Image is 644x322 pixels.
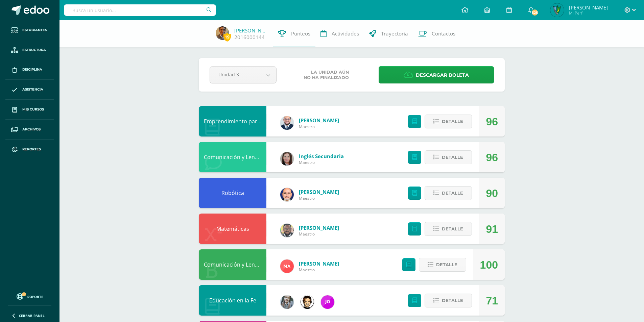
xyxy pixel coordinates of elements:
[5,120,54,140] a: Archivos
[486,106,498,137] div: 96
[22,147,41,152] span: Reportes
[299,195,339,201] span: Maestro
[299,124,339,129] span: Maestro
[304,70,349,80] span: La unidad aún no ha finalizado
[19,313,45,318] span: Cerrar panel
[299,159,344,165] span: Maestro
[299,189,339,195] a: [PERSON_NAME]
[299,267,339,273] span: Maestro
[432,30,455,37] span: Contactos
[486,178,498,208] div: 90
[419,258,466,272] button: Detalle
[218,67,252,82] span: Unidad 3
[234,27,268,34] a: [PERSON_NAME]
[234,34,265,41] a: 2016000144
[22,127,41,132] span: Archivos
[199,106,266,137] div: Emprendimiento para la Productividad
[64,4,216,16] input: Busca un usuario...
[280,295,294,309] img: cba4c69ace659ae4cf02a5761d9a2473.png
[486,214,498,244] div: 91
[442,151,463,164] span: Detalle
[436,258,457,271] span: Detalle
[442,223,463,235] span: Detalle
[22,67,42,72] span: Disciplina
[425,294,472,307] button: Detalle
[315,20,364,47] a: Actividades
[199,285,266,316] div: Educación en la Fe
[216,26,229,40] img: 4ddf585ceafa27cc78d1728623d946bf.png
[5,40,54,60] a: Estructura
[221,189,244,197] a: Robótica
[280,224,294,237] img: 712781701cd376c1a616437b5c60ae46.png
[199,142,266,172] div: Comunicación y Lenguaje, Idioma Extranjero Inglés
[8,292,51,301] a: Soporte
[199,214,266,244] div: Matemáticas
[321,295,334,309] img: 6614adf7432e56e5c9e182f11abb21f1.png
[5,140,54,159] a: Reportes
[273,20,315,47] a: Punteos
[299,231,339,237] span: Maestro
[5,100,54,120] a: Mis cursos
[291,30,310,37] span: Punteos
[209,297,256,304] a: Educación en la Fe
[332,30,359,37] span: Actividades
[22,87,43,92] span: Asistencia
[280,116,294,130] img: eaa624bfc361f5d4e8a554d75d1a3cf6.png
[425,186,472,200] button: Detalle
[280,152,294,166] img: 8af0450cf43d44e38c4a1497329761f3.png
[22,47,46,53] span: Estructura
[480,250,498,280] div: 100
[280,259,294,273] img: 0fd6451cf16eae051bb176b5d8bc5f11.png
[425,222,472,236] button: Detalle
[204,118,303,125] a: Emprendimiento para la Productividad
[5,20,54,40] a: Estudiantes
[299,260,339,267] a: [PERSON_NAME]
[204,153,333,161] a: Comunicación y Lenguaje, Idioma Extranjero Inglés
[216,225,249,232] a: Matemáticas
[299,117,339,124] a: [PERSON_NAME]
[413,20,460,47] a: Contactos
[416,67,469,83] span: Descargar boleta
[301,295,314,309] img: 3c6982f7dfb72f48fca5b3f49e2de08c.png
[5,60,54,80] a: Disciplina
[379,66,494,83] a: Descargar boleta
[442,115,463,128] span: Detalle
[204,261,311,268] a: Comunicación y Lenguaje, Idioma Español
[199,249,266,280] div: Comunicación y Lenguaje, Idioma Español
[22,27,47,33] span: Estudiantes
[486,286,498,316] div: 71
[280,188,294,201] img: 6b7a2a75a6c7e6282b1a1fdce061224c.png
[569,10,608,16] span: Mi Perfil
[442,187,463,199] span: Detalle
[5,80,54,100] a: Asistencia
[569,4,608,11] span: [PERSON_NAME]
[381,30,408,37] span: Trayectoria
[299,224,339,231] a: [PERSON_NAME]
[486,142,498,173] div: 96
[27,294,43,299] span: Soporte
[223,33,231,41] span: 19
[199,178,266,208] div: Robótica
[299,153,344,159] a: Inglés Secundaria
[550,3,564,17] img: 1b281a8218983e455f0ded11b96ffc56.png
[425,115,472,128] button: Detalle
[531,9,539,16] span: 525
[364,20,413,47] a: Trayectoria
[425,150,472,164] button: Detalle
[22,107,44,112] span: Mis cursos
[442,294,463,307] span: Detalle
[210,67,276,83] a: Unidad 3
